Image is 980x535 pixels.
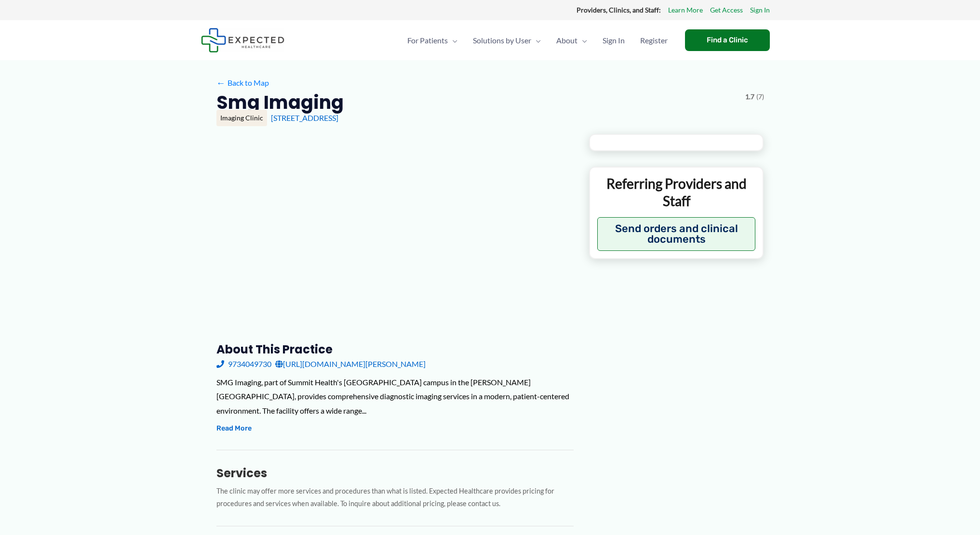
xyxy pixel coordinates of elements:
span: ← [216,78,226,87]
span: For Patients [407,24,448,57]
p: The clinic may offer more services and procedures than what is listed. Expected Healthcare provid... [216,485,574,511]
a: ←Back to Map [216,76,269,90]
h3: Services [216,466,574,481]
a: Get Access [710,4,743,16]
nav: Primary Site Navigation [400,24,675,57]
button: Read More [216,423,252,434]
button: Send orders and clinical documents [597,217,756,251]
span: Menu Toggle [531,24,541,57]
span: Menu Toggle [448,24,457,57]
div: Imaging Clinic [216,110,267,126]
span: Sign In [603,24,625,57]
span: Menu Toggle [577,24,587,57]
span: About [556,24,577,57]
p: Referring Providers and Staff [597,175,756,210]
a: For PatientsMenu Toggle [400,24,465,57]
h2: Smg Imaging [216,91,344,114]
div: SMG Imaging, part of Summit Health's [GEOGRAPHIC_DATA] campus in the [PERSON_NAME][GEOGRAPHIC_DAT... [216,375,574,418]
span: Solutions by User [473,24,531,57]
a: Register [632,24,675,57]
a: [URL][DOMAIN_NAME][PERSON_NAME] [275,357,426,371]
span: Register [640,24,668,57]
a: Sign In [750,4,770,16]
a: Solutions by UserMenu Toggle [465,24,549,57]
a: Find a Clinic [685,29,770,51]
a: Learn More [668,4,703,16]
h3: About this practice [216,342,574,357]
strong: Providers, Clinics, and Staff: [577,6,661,14]
span: (7) [756,91,764,103]
a: [STREET_ADDRESS] [271,113,338,122]
span: 1.7 [745,91,754,103]
img: Expected Healthcare Logo - side, dark font, small [201,28,284,52]
a: Sign In [595,24,632,57]
a: 9734049730 [216,357,271,371]
a: AboutMenu Toggle [549,24,595,57]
